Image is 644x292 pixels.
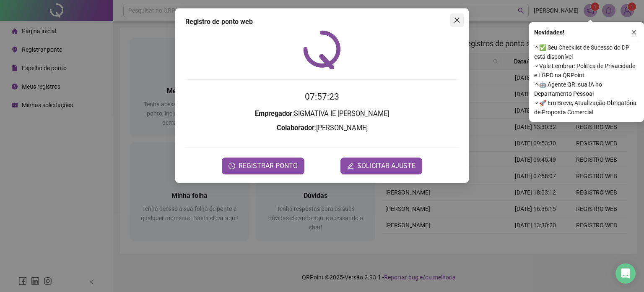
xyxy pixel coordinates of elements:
span: ⚬ 🚀 Em Breve, Atualização Obrigatória de Proposta Comercial [534,98,639,117]
img: QRPoint [303,30,341,69]
span: SOLICITAR AJUSTE [357,161,415,171]
div: Registro de ponto web [185,17,459,27]
span: close [631,29,637,35]
strong: Empregador [255,110,292,118]
span: Novidades ! [534,28,564,37]
h3: : SIGMATIVA IE [PERSON_NAME] [185,108,459,119]
span: edit [347,163,354,169]
h3: : [PERSON_NAME] [185,123,459,134]
span: ⚬ 🤖 Agente QR: sua IA no Departamento Pessoal [534,80,639,98]
span: close [454,17,460,24]
span: ⚬ Vale Lembrar: Política de Privacidade e LGPD na QRPoint [534,61,639,80]
button: REGISTRAR PONTO [222,158,304,174]
div: Open Intercom Messenger [615,263,636,284]
span: clock-circle [229,163,235,169]
strong: Colaborador [277,124,314,132]
button: Close [450,13,464,27]
button: editSOLICITAR AJUSTE [340,158,422,174]
span: REGISTRAR PONTO [239,161,298,171]
span: ⚬ ✅ Seu Checklist de Sucesso do DP está disponível [534,43,639,61]
time: 07:57:23 [305,92,339,102]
